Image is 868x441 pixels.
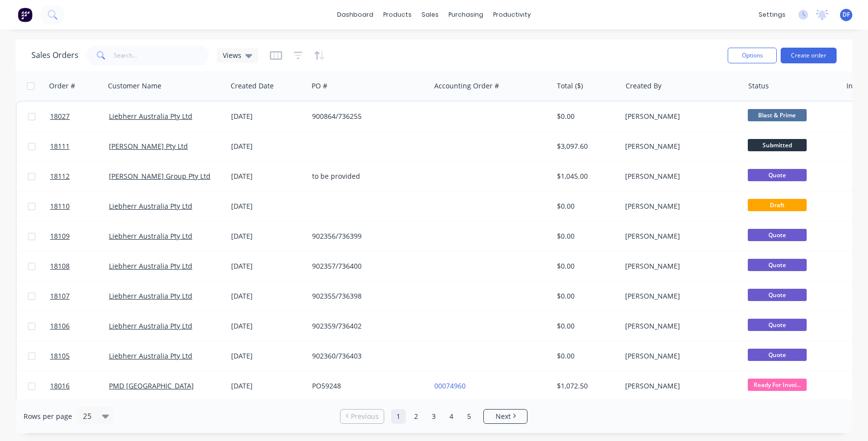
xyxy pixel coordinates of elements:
[748,349,807,361] span: Quote
[50,171,70,181] span: 18112
[18,7,32,22] img: Factory
[557,261,614,271] div: $0.00
[434,381,466,390] a: 00074960
[557,291,614,301] div: $0.00
[231,111,304,121] div: [DATE]
[625,291,734,301] div: [PERSON_NAME]
[50,102,109,131] a: 18027
[231,81,274,91] div: Created Date
[748,289,807,301] span: Quote
[50,221,109,251] a: 18109
[50,321,70,331] span: 18106
[417,7,444,22] div: sales
[409,409,423,424] a: Page 2
[312,291,421,301] div: 902355/736398
[109,111,192,121] a: Liebherr Australia Pty Ltd
[625,381,734,391] div: [PERSON_NAME]
[50,251,109,281] a: 18108
[341,412,384,421] a: Previous page
[557,111,614,121] div: $0.00
[625,351,734,361] div: [PERSON_NAME]
[50,201,70,211] span: 18110
[557,351,614,361] div: $0.00
[557,201,614,211] div: $0.00
[50,192,109,221] a: 18110
[484,412,527,421] a: Next page
[231,171,304,181] div: [DATE]
[231,261,304,271] div: [DATE]
[378,7,417,22] div: products
[231,201,304,211] div: [DATE]
[496,412,511,421] span: Next
[426,409,441,424] a: Page 3
[842,10,850,19] span: DF
[754,7,790,22] div: settings
[109,351,192,360] a: Liebherr Australia Pty Ltd
[312,381,421,391] div: PO59248
[231,141,304,151] div: [DATE]
[557,231,614,241] div: $0.00
[231,231,304,241] div: [DATE]
[50,162,109,191] a: 18112
[312,171,421,181] div: to be provided
[50,141,70,151] span: 18111
[625,261,734,271] div: [PERSON_NAME]
[748,379,807,391] span: Ready For Invoi...
[332,7,378,22] a: dashboard
[748,169,807,181] span: Quote
[625,111,734,121] div: [PERSON_NAME]
[24,412,72,421] span: Rows per page
[748,199,807,211] span: Draft
[557,141,614,151] div: $3,097.60
[109,381,194,390] a: PMD [GEOGRAPHIC_DATA]
[312,321,421,331] div: 902359/736402
[50,311,109,341] a: 18106
[114,46,210,65] input: Search...
[50,291,70,301] span: 18107
[748,229,807,241] span: Quote
[231,291,304,301] div: [DATE]
[109,291,192,301] a: Liebherr Australia Pty Ltd
[557,381,614,391] div: $1,072.50
[312,231,421,241] div: 902356/736399
[625,321,734,331] div: [PERSON_NAME]
[781,48,837,63] button: Create order
[108,81,161,91] div: Customer Name
[444,409,459,424] a: Page 4
[109,261,192,271] a: Liebherr Australia Pty Ltd
[50,261,70,271] span: 18108
[109,201,192,211] a: Liebherr Australia Pty Ltd
[312,81,327,91] div: PO #
[31,51,79,60] h1: Sales Orders
[223,50,241,60] span: Views
[557,171,614,181] div: $1,045.00
[312,261,421,271] div: 902357/736400
[312,351,421,361] div: 902360/736403
[50,381,70,391] span: 18016
[625,141,734,151] div: [PERSON_NAME]
[557,321,614,331] div: $0.00
[50,111,70,121] span: 18027
[351,412,379,421] span: Previous
[109,231,192,241] a: Liebherr Australia Pty Ltd
[231,381,304,391] div: [DATE]
[728,48,777,63] button: Options
[49,81,75,91] div: Order #
[748,319,807,331] span: Quote
[50,371,109,401] a: 18016
[626,81,661,91] div: Created By
[557,81,583,91] div: Total ($)
[748,81,769,91] div: Status
[109,141,188,151] a: [PERSON_NAME] Pty Ltd
[391,409,406,424] a: Page 1 is your current page
[50,281,109,311] a: 18107
[50,351,70,361] span: 18105
[625,201,734,211] div: [PERSON_NAME]
[462,409,476,424] a: Page 5
[625,171,734,181] div: [PERSON_NAME]
[50,341,109,371] a: 18105
[231,321,304,331] div: [DATE]
[748,109,807,121] span: Blast & Prime
[312,111,421,121] div: 900864/736255
[748,259,807,271] span: Quote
